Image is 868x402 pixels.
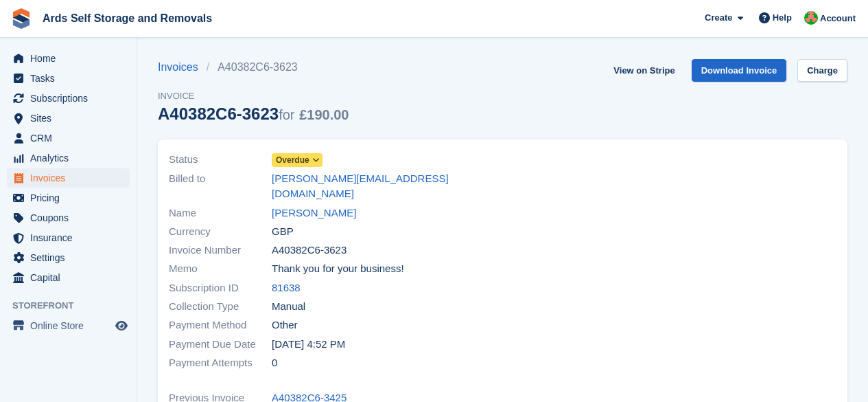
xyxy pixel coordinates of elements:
span: Status [169,152,272,168]
span: Insurance [30,228,113,247]
span: Account [820,12,856,25]
span: Overdue [276,154,309,166]
span: Other [272,317,298,333]
span: Settings [30,248,113,267]
span: for [279,107,294,122]
span: Help [773,11,792,25]
a: menu [7,49,130,68]
a: menu [7,168,130,188]
span: Currency [169,224,272,240]
a: menu [7,109,130,128]
a: menu [7,148,130,168]
span: Memo [169,261,272,277]
span: 0 [272,355,277,371]
span: A40382C6-3623 [272,243,347,258]
span: Storefront [12,299,137,313]
span: Create [705,11,732,25]
a: [PERSON_NAME] [272,205,356,221]
a: menu [7,316,130,335]
a: [PERSON_NAME][EMAIL_ADDRESS][DOMAIN_NAME] [272,171,495,202]
a: Charge [797,59,847,82]
span: CRM [30,129,113,148]
span: Tasks [30,69,113,88]
span: GBP [272,224,294,240]
span: Collection Type [169,299,272,315]
a: menu [7,188,130,208]
span: Invoices [30,168,113,188]
span: Sites [30,109,113,128]
span: Subscriptions [30,89,113,108]
span: Thank you for your business! [272,261,404,277]
a: Overdue [272,152,322,168]
div: A40382C6-3623 [158,104,349,123]
span: Billed to [169,171,272,202]
a: View on Stripe [608,59,680,82]
span: Home [30,49,113,68]
a: menu [7,69,130,88]
a: Ards Self Storage and Removals [37,7,218,30]
a: Preview store [113,317,130,334]
span: Invoice Number [169,243,272,258]
span: Invoice [158,89,349,103]
span: Payment Due Date [169,337,272,353]
span: Manual [272,299,305,315]
span: Online Store [30,316,113,335]
span: Analytics [30,148,113,168]
a: 81638 [272,280,301,296]
a: Download Invoice [692,59,787,82]
span: Pricing [30,188,113,208]
a: menu [7,248,130,267]
span: £190.00 [299,107,349,122]
a: menu [7,268,130,287]
span: Name [169,205,272,221]
a: menu [7,208,130,227]
span: Payment Method [169,317,272,333]
a: menu [7,89,130,108]
time: 2025-08-13 15:52:53 UTC [272,337,345,353]
span: Capital [30,268,113,287]
a: menu [7,228,130,247]
a: Invoices [158,59,207,76]
img: stora-icon-8386f47178a22dfd0bd8f6a31ec36ba5ce8667c1dd55bd0f319d3a0aa187defe.svg [11,8,32,29]
span: Payment Attempts [169,355,272,371]
nav: breadcrumbs [158,59,349,76]
span: Subscription ID [169,280,272,296]
img: Ethan McFerran [804,11,818,25]
span: Coupons [30,208,113,227]
a: menu [7,129,130,148]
